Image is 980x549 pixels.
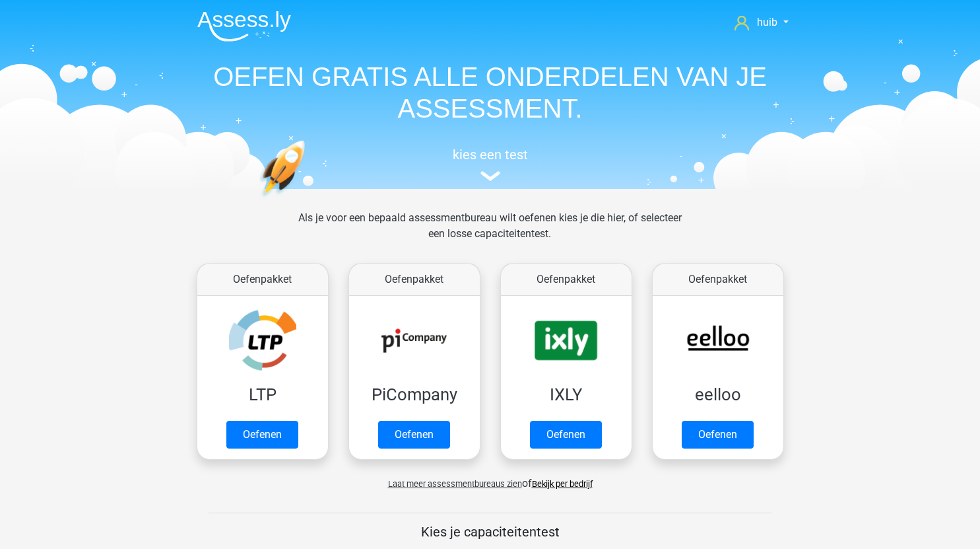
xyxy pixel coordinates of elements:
img: assessment [480,171,500,181]
a: Bekijk per bedrijf [532,479,593,489]
img: Assessly [197,11,291,42]
a: Oefenen [682,421,754,449]
a: Oefenen [226,421,298,449]
a: huib [729,15,793,30]
h5: kies een test [187,147,794,163]
span: Laat meer assessmentbureaus zien [388,479,522,489]
h5: Kies je capaciteitentest [209,524,772,540]
img: oefenen [259,140,356,260]
span: huib [757,16,777,28]
a: kies een test [187,147,794,182]
h1: OEFEN GRATIS ALLE ONDERDELEN VAN JE ASSESSMENT. [187,61,794,124]
a: Oefenen [530,421,602,449]
div: Als je voor een bepaald assessmentbureau wilt oefenen kies je die hier, of selecteer een losse ca... [288,210,692,258]
div: of [187,465,794,492]
a: Oefenen [378,421,450,449]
